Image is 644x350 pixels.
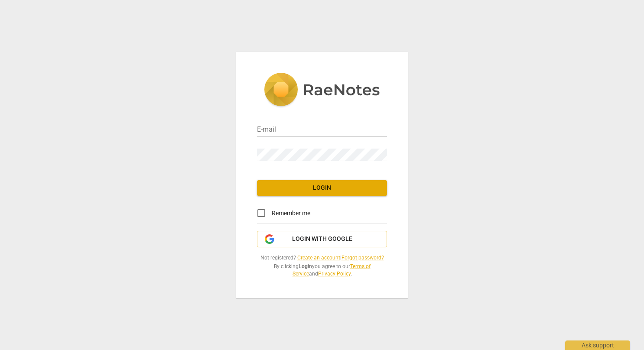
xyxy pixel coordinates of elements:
[299,263,312,269] b: Login
[297,255,340,261] a: Create an account
[318,271,351,277] a: Privacy Policy
[257,231,387,247] button: Login with Google
[257,254,387,262] span: Not registered? |
[264,73,380,108] img: 5ac2273c67554f335776073100b6d88f.svg
[272,209,310,218] span: Remember me
[342,255,384,261] a: Forgot password?
[264,184,380,192] span: Login
[293,263,371,277] a: Terms of Service
[292,235,352,243] span: Login with Google
[257,180,387,196] button: Login
[565,340,630,350] div: Ask support
[257,263,387,277] span: By clicking you agree to our and .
